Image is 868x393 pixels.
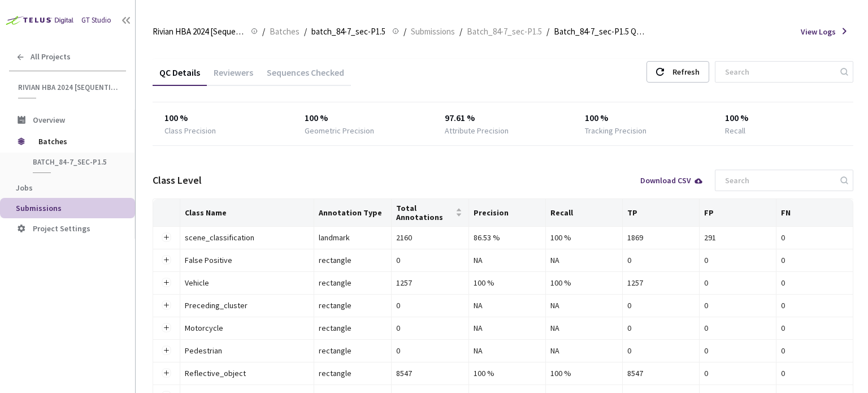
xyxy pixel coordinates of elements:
button: Expand row [162,256,171,265]
button: Expand row [162,369,171,378]
th: Annotation Type [314,199,392,227]
span: batch_84-7_sec-P1.5 [311,25,385,38]
a: Submissions [409,25,457,37]
span: Project Settings [33,223,90,234]
div: 100 % [474,277,541,289]
button: Expand row [162,323,171,332]
button: Expand row [162,233,171,242]
span: Batches [270,25,300,38]
div: 1257 [627,277,695,289]
div: Reviewers [207,67,260,86]
div: 291 [704,231,771,244]
div: NA [474,344,541,357]
button: Expand row [162,278,171,287]
span: Jobs [16,183,33,193]
div: 0 [396,254,464,266]
div: NA [474,299,541,312]
input: Search [718,170,839,191]
div: 0 [781,277,848,289]
div: 100 % [164,111,281,125]
div: 0 [396,322,464,334]
div: 100 % [305,111,422,125]
th: FN [776,199,853,227]
div: 8547 [627,367,695,379]
div: GT Studio [81,15,111,26]
span: Batch_84-7_sec-P1.5 [467,25,542,38]
div: Preceding_cluster [185,299,309,312]
span: View Logs [801,26,836,37]
div: 2160 [396,231,464,244]
div: 0 [781,367,848,379]
div: 100 % [550,367,618,379]
span: Overview [33,115,65,125]
div: Pedestrian [185,344,309,357]
div: 0 [781,299,848,312]
li: / [459,25,462,38]
div: 0 [781,322,848,334]
div: 97.61 % [445,111,562,125]
div: 0 [781,254,848,266]
div: False Positive [185,254,309,266]
div: 1869 [627,231,695,244]
div: 0 [704,277,771,289]
th: FP [700,199,776,227]
th: Precision [469,199,546,227]
div: Vehicle [185,277,309,289]
th: Total Annotations [392,199,469,227]
div: NA [550,254,618,266]
div: 0 [627,322,695,334]
div: 0 [781,344,848,357]
div: Attribute Precision [445,125,509,136]
div: rectangle [319,277,387,289]
div: 0 [396,299,464,312]
a: Batch_84-7_sec-P1.5 [465,25,544,37]
a: Batches [267,25,302,37]
th: Class Name [180,199,314,227]
div: Tracking Precision [585,125,646,136]
div: Class Precision [164,125,216,136]
div: Motorcycle [185,322,309,334]
span: Total Annotations [396,204,453,222]
span: batch_84-7_sec-P1.5 [33,157,116,167]
div: Refresh [672,62,700,82]
input: Search [718,62,839,82]
div: rectangle [319,254,387,266]
div: 0 [781,231,848,244]
div: 0 [627,344,695,357]
div: Geometric Precision [305,125,374,136]
div: 0 [627,254,695,266]
span: Batch_84-7_sec-P1.5 QC - [DATE] [554,25,645,38]
li: / [262,25,265,38]
li: / [546,25,549,38]
div: Sequences Checked [260,67,351,86]
span: Batches [38,130,116,153]
div: 0 [704,344,771,357]
div: 0 [704,367,771,379]
div: 100 % [550,277,618,289]
div: 86.53 % [474,231,541,244]
div: 8547 [396,367,464,379]
div: scene_classification [185,231,309,244]
th: Recall [546,199,623,227]
li: / [304,25,307,38]
div: 0 [396,344,464,357]
span: Rivian HBA 2024 [Sequential] [18,83,119,92]
div: QC Details [153,67,207,86]
div: NA [550,322,618,334]
div: rectangle [319,344,387,357]
div: 1257 [396,277,464,289]
div: 0 [704,299,771,312]
div: rectangle [319,322,387,334]
div: Recall [725,125,745,136]
div: 0 [704,254,771,266]
div: NA [474,322,541,334]
div: 0 [627,299,695,312]
div: 100 % [474,367,541,379]
div: 100 % [585,111,702,125]
div: NA [474,254,541,266]
div: 100 % [550,231,618,244]
div: 0 [704,322,771,334]
button: Expand row [162,346,171,355]
button: Expand row [162,301,171,310]
span: Submissions [411,25,455,38]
